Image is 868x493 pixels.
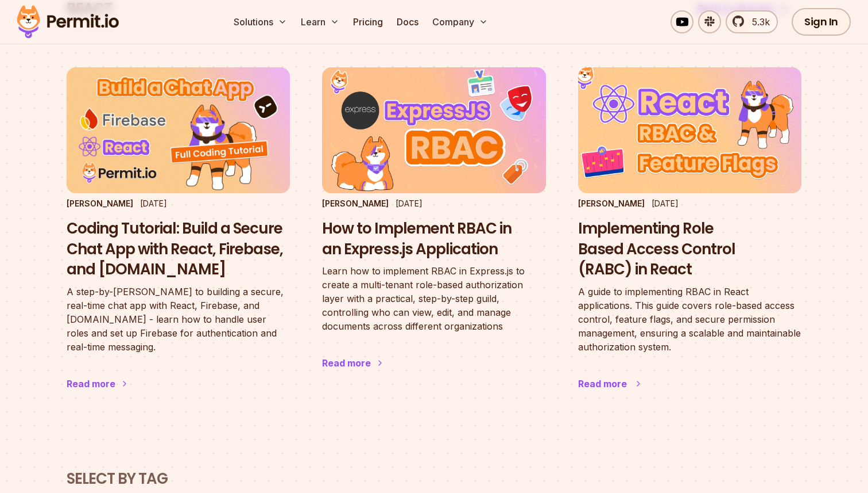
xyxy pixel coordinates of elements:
[67,469,801,490] h2: Select by Tag
[67,219,290,280] h3: Coding Tutorial: Build a Secure Chat App with React, Firebase, and [DOMAIN_NAME]
[67,377,115,391] div: Read more
[322,356,371,370] div: Read more
[392,10,423,33] a: Docs
[578,219,801,280] h3: Implementing Role Based Access Control (RABC) in React
[578,285,801,354] p: A guide to implementing RBAC in React applications. This guide covers role-based access control, ...
[578,377,627,391] div: Read more
[578,67,801,414] a: Implementing Role Based Access Control (RABC) in React[PERSON_NAME][DATE]Implementing Role Based ...
[322,198,389,209] p: [PERSON_NAME]
[322,219,545,260] h3: How to Implement RBAC in an Express.js Application
[67,285,290,354] p: A step-by-[PERSON_NAME] to building a secure, real-time chat app with React, Firebase, and [DOMAI...
[11,2,124,41] img: Permit logo
[296,10,344,33] button: Learn
[67,67,290,414] a: Coding Tutorial: Build a Secure Chat App with React, Firebase, and Permit.io[PERSON_NAME][DATE]Co...
[745,15,770,29] span: 5.3k
[792,8,851,36] a: Sign In
[396,198,423,208] time: [DATE]
[567,61,812,200] img: Implementing Role Based Access Control (RABC) in React
[67,67,290,193] img: Coding Tutorial: Build a Secure Chat App with React, Firebase, and Permit.io
[348,10,387,33] a: Pricing
[140,198,167,208] time: [DATE]
[428,10,493,33] button: Company
[726,10,778,33] a: 5.3k
[578,198,645,209] p: [PERSON_NAME]
[652,198,679,208] time: [DATE]
[322,67,545,193] img: How to Implement RBAC in an Express.js Application
[229,10,292,33] button: Solutions
[67,198,133,209] p: [PERSON_NAME]
[322,67,545,393] a: How to Implement RBAC in an Express.js Application[PERSON_NAME][DATE]How to Implement RBAC in an ...
[322,264,545,333] p: Learn how to implement RBAC in Express.js to create a multi-tenant role-based authorization layer...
